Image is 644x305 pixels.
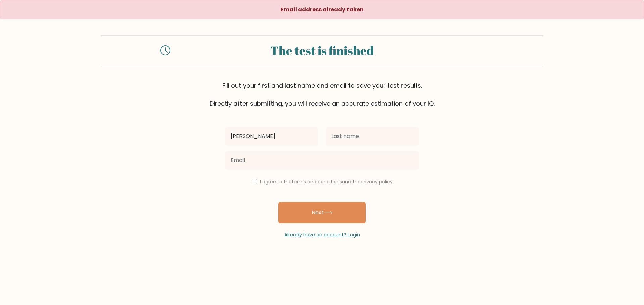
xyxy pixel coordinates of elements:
[278,202,366,223] button: Next
[326,127,419,146] input: Last name
[284,231,360,238] a: Already have an account? Login
[292,178,342,185] a: terms and conditions
[281,6,364,13] strong: Email address already taken
[101,81,543,108] div: Fill out your first and last name and email to save your test results. Directly after submitting,...
[361,178,393,185] a: privacy policy
[178,41,466,59] div: The test is finished
[225,127,318,146] input: First name
[260,178,393,185] label: I agree to the and the
[225,151,419,170] input: Email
